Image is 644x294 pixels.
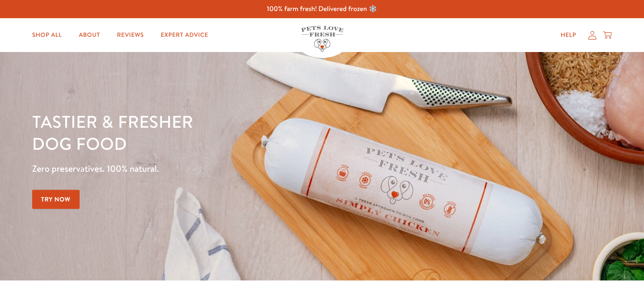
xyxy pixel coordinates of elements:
[110,27,150,44] a: Reviews
[301,26,343,52] img: Pets Love Fresh
[154,27,215,44] a: Expert Advice
[72,27,107,44] a: About
[554,27,583,44] a: Help
[32,161,419,176] p: Zero preservatives. 100% natural.
[32,190,80,209] a: Try Now
[32,110,419,154] h1: Tastier & fresher dog food
[25,27,69,44] a: Shop All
